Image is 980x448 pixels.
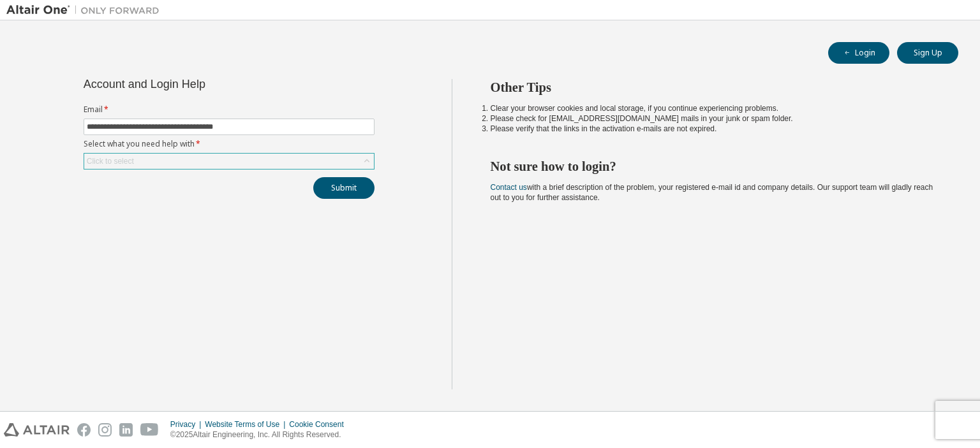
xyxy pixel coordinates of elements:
label: Email [84,105,375,115]
div: Privacy [170,419,205,430]
div: Click to select [84,154,374,169]
span: with a brief description of the problem, your registered e-mail id and company details. Our suppo... [491,183,933,202]
p: © 2025 Altair Engineering, Inc. All Rights Reserved. [170,430,352,440]
a: Contact us [491,183,527,192]
button: Submit [313,177,375,199]
img: facebook.svg [77,423,91,437]
li: Please check for [EMAIL_ADDRESS][DOMAIN_NAME] mails in your junk or spam folder. [491,113,936,124]
button: Sign Up [897,42,958,64]
div: Account and Login Help [84,79,316,89]
img: Altair One [6,4,166,17]
li: Please verify that the links in the activation e-mails are not expired. [491,124,936,134]
div: Website Terms of Use [205,419,289,430]
li: Clear your browser cookies and local storage, if you continue experiencing problems. [491,103,936,113]
div: Click to select [87,156,134,166]
h2: Other Tips [491,79,936,96]
img: instagram.svg [98,423,112,437]
label: Select what you need help with [84,139,375,149]
img: youtube.svg [140,423,159,437]
div: Cookie Consent [289,419,351,430]
img: altair_logo.svg [4,423,70,437]
h2: Not sure how to login? [491,158,936,175]
button: Login [828,42,889,64]
img: linkedin.svg [119,423,133,437]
